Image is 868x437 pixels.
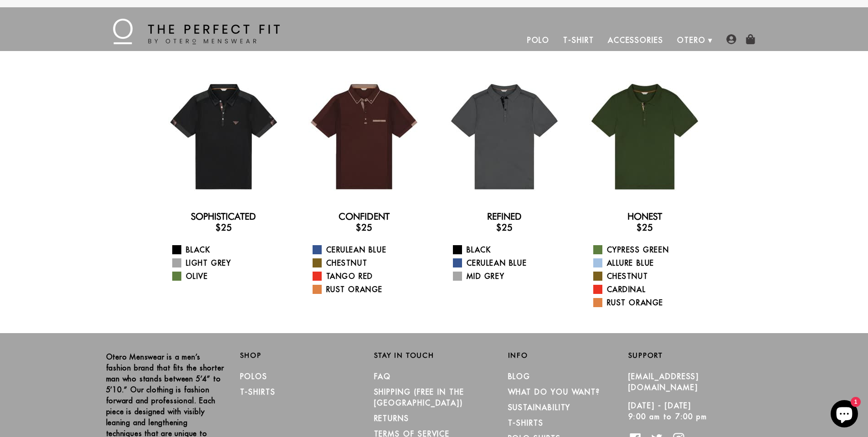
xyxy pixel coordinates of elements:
a: Mid Grey [453,271,567,282]
a: Sophisticated [191,211,256,222]
a: Black [172,244,287,255]
a: SHIPPING (Free in the [GEOGRAPHIC_DATA]) [374,387,464,407]
a: Chestnut [593,271,708,282]
a: Polos [240,372,268,381]
h3: $25 [582,222,708,233]
a: Sustainability [508,403,571,412]
h2: Shop [240,351,360,360]
a: Black [453,244,567,255]
img: shopping-bag-icon.png [745,34,755,44]
a: What Do You Want? [508,387,601,396]
img: user-account-icon.png [726,34,736,44]
h2: Support [628,351,762,360]
a: T-Shirts [508,418,544,427]
a: [EMAIL_ADDRESS][DOMAIN_NAME] [628,372,699,392]
inbox-online-store-chat: Shopify online store chat [828,400,861,430]
a: Tango Red [313,271,427,282]
a: Blog [508,372,531,381]
a: T-Shirts [240,387,276,396]
a: Otero [670,29,713,51]
a: Allure Blue [593,257,708,268]
h2: Stay in Touch [374,351,494,360]
h2: Info [508,351,628,360]
a: Honest [627,211,662,222]
h3: $25 [442,222,567,233]
a: Light Grey [172,257,287,268]
img: The Perfect Fit - by Otero Menswear - Logo [113,19,280,44]
h3: $25 [301,222,427,233]
a: Cerulean Blue [453,257,567,268]
a: Cardinal [593,284,708,295]
h3: $25 [161,222,287,233]
a: Chestnut [313,257,427,268]
a: RETURNS [374,414,409,423]
a: Cerulean Blue [313,244,427,255]
a: Accessories [601,29,670,51]
a: FAQ [374,372,391,381]
a: Rust Orange [313,284,427,295]
a: Polo [520,29,557,51]
p: [DATE] - [DATE] 9:00 am to 7:00 pm [628,400,749,422]
a: Olive [172,271,287,282]
a: T-Shirt [556,29,601,51]
a: Cypress Green [593,244,708,255]
a: Confident [339,211,390,222]
a: Rust Orange [593,297,708,308]
a: Refined [487,211,522,222]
